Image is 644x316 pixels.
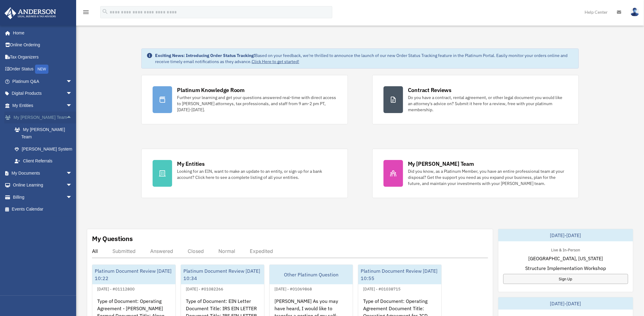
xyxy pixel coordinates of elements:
a: [PERSON_NAME] System [9,143,81,155]
img: Anderson Advisors Platinum Portal [3,7,58,19]
a: Online Learningarrow_drop_down [4,179,81,191]
span: arrow_drop_down [66,179,78,192]
a: Events Calendar [4,203,81,215]
a: My [PERSON_NAME] Teamarrow_drop_up [4,112,81,124]
div: Closed [188,248,204,254]
div: Platinum Knowledge Room [177,86,245,94]
span: arrow_drop_down [66,191,78,204]
div: [DATE] - #01038715 [358,285,405,292]
a: Platinum Knowledge Room Further your learning and get your questions answered real-time with dire... [141,75,348,124]
div: Expedited [250,248,273,254]
div: Further your learning and get your questions answered real-time with direct access to [PERSON_NAM... [177,94,337,113]
span: arrow_drop_down [66,87,78,100]
span: Structure Implementation Workshop [525,265,606,272]
div: Platinum Document Review [DATE] 10:34 [181,265,264,284]
div: Answered [150,248,173,254]
strong: Exciting News: Introducing Order Status Tracking! [155,53,255,58]
div: Live & In-Person [546,246,585,253]
a: My [PERSON_NAME] Team Did you know, as a Platinum Member, you have an entire professional team at... [372,149,579,198]
i: menu [82,9,90,16]
a: Platinum Q&Aarrow_drop_down [4,75,81,87]
div: Did you know, as a Platinum Member, you have an entire professional team at your disposal? Get th... [408,168,568,186]
a: Order StatusNEW [4,63,81,76]
a: Home [4,27,78,39]
div: [DATE] - #01112800 [92,285,140,292]
div: My Questions [92,234,133,243]
div: Other Platinum Question [270,265,353,284]
div: My [PERSON_NAME] Team [408,160,474,168]
span: [GEOGRAPHIC_DATA], [US_STATE] [528,255,603,262]
div: All [92,248,98,254]
a: My Entitiesarrow_drop_down [4,99,81,112]
div: Do you have a contract, rental agreement, or other legal document you would like an attorney's ad... [408,94,568,113]
div: Contract Reviews [408,86,451,94]
a: Tax Organizers [4,51,81,63]
a: menu [82,11,90,16]
a: Client Referrals [9,155,81,167]
a: Digital Productsarrow_drop_down [4,87,81,100]
div: My Entities [177,160,204,168]
a: Sign Up [503,274,628,284]
a: My Documentsarrow_drop_down [4,167,81,179]
div: Based on your feedback, we're thrilled to announce the launch of our new Order Status Tracking fe... [155,52,573,65]
div: NEW [35,65,48,74]
span: arrow_drop_down [66,75,78,88]
div: Submitted [112,248,136,254]
div: [DATE]-[DATE] [498,297,633,310]
div: Normal [218,248,235,254]
a: Online Ordering [4,39,81,51]
a: My [PERSON_NAME] Team [9,123,81,143]
a: Billingarrow_drop_down [4,191,81,203]
div: Looking for an EIN, want to make an update to an entity, or sign up for a bank account? Click her... [177,168,337,180]
div: [DATE] - #01069868 [270,285,317,292]
div: Platinum Document Review [DATE] 10:22 [92,265,175,284]
div: [DATE] - #01082266 [181,285,228,292]
a: Contract Reviews Do you have a contract, rental agreement, or other legal document you would like... [372,75,579,124]
span: arrow_drop_down [66,167,78,179]
img: User Pic [630,8,639,16]
span: arrow_drop_up [66,112,78,124]
span: arrow_drop_down [66,99,78,112]
a: My Entities Looking for an EIN, want to make an update to an entity, or sign up for a bank accoun... [141,149,348,198]
div: Platinum Document Review [DATE] 10:55 [358,265,441,284]
i: search [102,8,108,15]
div: [DATE]-[DATE] [498,229,633,241]
a: Click Here to get started! [252,59,299,64]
